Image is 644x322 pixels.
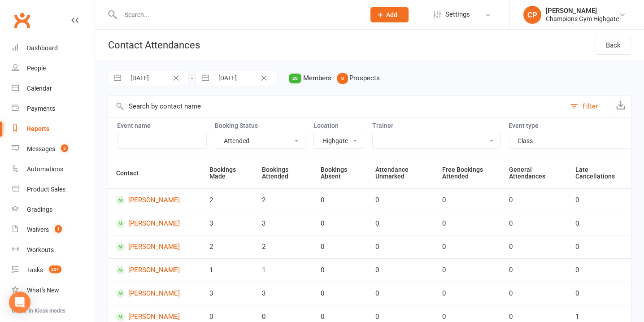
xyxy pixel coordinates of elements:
a: Back [596,36,631,55]
div: 0 [509,266,559,274]
label: Event name [117,122,207,129]
div: Calendar [27,85,52,92]
a: Reports [12,119,95,139]
div: 0 [375,313,426,321]
div: Filter [583,101,598,112]
a: [PERSON_NAME] [116,219,193,228]
div: 0 [321,220,359,227]
div: What's New [27,287,59,294]
a: [PERSON_NAME] [116,266,193,274]
div: People [27,65,46,72]
div: 0 [575,266,623,274]
div: Reports [27,125,49,132]
div: Payments [27,105,55,112]
th: Contact [108,158,201,188]
div: 2 [262,196,304,204]
label: Trainer [372,122,500,129]
div: 20 [289,74,301,83]
div: 0 [442,243,493,251]
div: 0 [575,220,623,227]
div: 0 [375,266,426,274]
div: 1 [209,266,246,274]
div: 0 [442,196,493,204]
div: 0 [262,313,304,321]
div: 1 [575,313,623,321]
div: Tasks [27,266,43,274]
a: People [12,58,95,78]
div: Waivers [27,226,49,233]
a: Dashboard [12,38,95,58]
a: [PERSON_NAME] [116,313,193,321]
label: Location [313,122,364,129]
div: Open Intercom Messenger [9,292,30,313]
div: 0 [321,243,359,251]
div: Gradings [27,206,52,213]
div: Automations [27,165,63,173]
label: Booking Status [215,122,305,129]
div: 3 [209,220,246,227]
div: 0 [375,290,426,297]
a: Product Sales [12,179,95,200]
h1: Contact Attendances [95,30,200,61]
div: 0 [321,266,359,274]
span: 1 [55,225,62,233]
div: 0 [442,220,493,227]
a: Calendar [12,78,95,99]
a: [PERSON_NAME] [116,289,193,298]
a: Gradings [12,200,95,220]
div: 0 [321,196,359,204]
div: Dashboard [27,44,58,52]
a: [PERSON_NAME] [116,196,193,205]
div: Champions Gym Highgate [546,15,619,23]
div: 0 [442,290,493,297]
span: 251 [49,265,61,273]
a: Clubworx [11,9,33,31]
div: 0 [509,313,559,321]
input: Starts To [213,70,276,86]
div: 0 [575,196,623,204]
span: Members [303,74,331,83]
input: Search... [118,9,359,21]
a: Workouts [12,240,95,260]
a: Automations [12,159,95,179]
div: 2 [209,243,246,251]
a: Messages 3 [12,139,95,159]
div: CP [523,6,541,24]
div: 0 [375,196,426,204]
div: 3 [262,220,304,227]
span: 3 [61,144,68,152]
div: Workouts [27,246,54,253]
a: Waivers 1 [12,220,95,240]
th: General Attendances [501,158,567,188]
div: Product Sales [27,186,65,193]
div: 0 [509,290,559,297]
div: 0 [509,196,559,204]
div: 0 [575,290,623,297]
div: [PERSON_NAME] [546,7,619,15]
span: Prospects [349,74,380,83]
div: 2 [262,243,304,251]
th: Late Cancellations [567,158,631,188]
div: 0 [209,313,246,321]
th: Free Bookings Attended [434,158,501,188]
div: 0 [375,220,426,227]
a: Tasks 251 [12,260,95,280]
button: Clear Date [168,73,184,83]
div: 0 [375,243,426,251]
div: 0 [509,243,559,251]
th: Bookings Attended [254,158,312,188]
div: 0 [509,220,559,227]
div: 1 [262,266,304,274]
th: Bookings Absent [313,158,367,188]
button: Add [370,7,409,22]
input: Starts From [126,70,188,86]
a: Payments [12,99,95,119]
div: 0 [321,290,359,297]
span: Settings [445,4,470,25]
div: 0 [442,266,493,274]
button: Clear Date [256,73,272,83]
th: Bookings Made [201,158,254,188]
div: 3 [262,290,304,297]
div: 0 [442,313,493,321]
div: Messages [27,145,55,152]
